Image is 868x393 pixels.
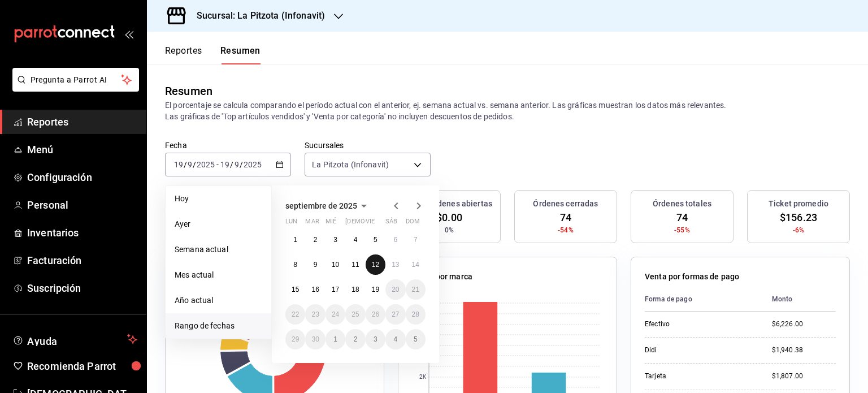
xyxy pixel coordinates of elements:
[314,261,318,269] abbr: 9 de septiembre de 2025
[372,261,379,269] abbr: 12 de septiembre de 2025
[345,279,365,300] button: 18 de septiembre de 2025
[763,287,836,312] th: Monto
[333,236,337,244] abbr: 3 de septiembre de 2025
[311,286,319,293] abbr: 16 de septiembre de 2025
[385,279,405,300] button: 20 de septiembre de 2025
[27,114,137,129] span: Reportes
[419,374,427,381] text: 2K
[8,82,139,94] a: Pregunta a Parrot AI
[216,160,219,169] span: -
[393,335,397,343] abbr: 4 de octubre de 2025
[165,45,202,64] button: Reportes
[27,280,137,296] span: Suscripción
[175,218,262,230] span: Ayer
[292,335,299,343] abbr: 29 de septiembre de 2025
[560,210,571,225] span: 74
[674,225,690,235] span: -55%
[332,310,339,318] abbr: 24 de septiembre de 2025
[230,160,233,169] span: /
[173,160,184,169] input: --
[772,346,836,355] div: $1,940.38
[124,29,133,38] button: open_drawer_menu
[366,230,385,250] button: 5 de septiembre de 2025
[772,319,836,329] div: $6,226.00
[196,160,215,169] input: ----
[645,271,739,283] p: Venta por formas de pago
[354,236,358,244] abbr: 4 de septiembre de 2025
[366,329,385,349] button: 3 de octubre de 2025
[175,193,262,205] span: Hoy
[305,218,319,230] abbr: martes
[175,244,262,256] span: Semana actual
[374,335,377,343] abbr: 3 de octubre de 2025
[345,230,365,250] button: 4 de septiembre de 2025
[558,225,574,235] span: -54%
[385,218,397,230] abbr: sábado
[385,230,405,250] button: 6 de septiembre de 2025
[354,335,358,343] abbr: 2 de octubre de 2025
[325,254,345,275] button: 10 de septiembre de 2025
[414,335,418,343] abbr: 5 de octubre de 2025
[234,160,240,169] input: --
[366,218,375,230] abbr: viernes
[414,236,418,244] abbr: 7 de septiembre de 2025
[392,286,399,293] abbr: 20 de septiembre de 2025
[305,304,325,325] button: 23 de septiembre de 2025
[293,236,297,244] abbr: 1 de septiembre de 2025
[285,254,305,275] button: 8 de septiembre de 2025
[345,254,365,275] button: 11 de septiembre de 2025
[406,218,420,230] abbr: domingo
[325,230,345,250] button: 3 de septiembre de 2025
[31,74,121,86] span: Pregunta a Parrot AI
[412,310,419,318] abbr: 28 de septiembre de 2025
[305,329,325,349] button: 30 de septiembre de 2025
[285,199,371,213] button: septiembre de 2025
[27,332,123,346] span: Ayuda
[175,269,262,281] span: Mes actual
[27,197,137,213] span: Personal
[393,236,397,244] abbr: 6 de septiembre de 2025
[220,45,261,64] button: Resumen
[27,170,137,185] span: Configuración
[292,286,299,293] abbr: 15 de septiembre de 2025
[311,310,319,318] abbr: 23 de septiembre de 2025
[243,160,262,169] input: ----
[676,210,688,225] span: 74
[345,218,412,230] abbr: jueves
[406,254,426,275] button: 14 de septiembre de 2025
[769,198,828,210] h3: Ticket promedio
[292,310,299,318] abbr: 22 de septiembre de 2025
[311,335,319,343] abbr: 30 de septiembre de 2025
[27,142,137,157] span: Menú
[175,320,262,332] span: Rango de fechas
[187,160,193,169] input: --
[392,310,399,318] abbr: 27 de septiembre de 2025
[645,372,754,381] div: Tarjeta
[285,201,357,210] span: septiembre de 2025
[533,198,598,210] h3: Órdenes cerradas
[314,236,318,244] abbr: 2 de septiembre de 2025
[366,304,385,325] button: 26 de septiembre de 2025
[645,346,754,355] div: Didi
[184,160,187,169] span: /
[392,261,399,269] abbr: 13 de septiembre de 2025
[406,329,426,349] button: 5 de octubre de 2025
[325,218,336,230] abbr: miércoles
[406,230,426,250] button: 7 de septiembre de 2025
[188,9,325,23] h3: Sucursal: La Pitzota (Infonavit)
[645,319,754,329] div: Efectivo
[645,287,763,312] th: Forma de pago
[372,286,379,293] abbr: 19 de septiembre de 2025
[165,83,212,100] div: Resumen
[385,254,405,275] button: 13 de septiembre de 2025
[27,225,137,240] span: Inventarios
[345,329,365,349] button: 2 de octubre de 2025
[366,279,385,300] button: 19 de septiembre de 2025
[412,286,419,293] abbr: 21 de septiembre de 2025
[332,286,339,293] abbr: 17 de septiembre de 2025
[285,218,297,230] abbr: lunes
[285,279,305,300] button: 15 de septiembre de 2025
[165,45,261,64] div: navigation tabs
[351,261,359,269] abbr: 11 de septiembre de 2025
[412,261,419,269] abbr: 14 de septiembre de 2025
